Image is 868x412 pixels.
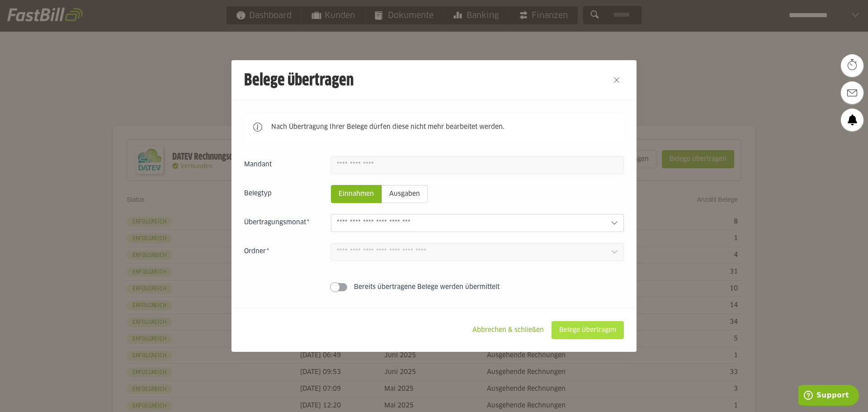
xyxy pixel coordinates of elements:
[552,321,624,339] sl-button: Belege übertragen
[798,385,859,407] iframe: Öffnet ein Widget, in dem Sie weitere Informationen finden
[331,185,382,203] sl-radio-button: Einnahmen
[244,283,624,292] sl-switch: Bereits übertragene Belege werden übermittelt
[382,185,428,203] sl-radio-button: Ausgaben
[465,321,552,339] sl-button: Abbrechen & schließen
